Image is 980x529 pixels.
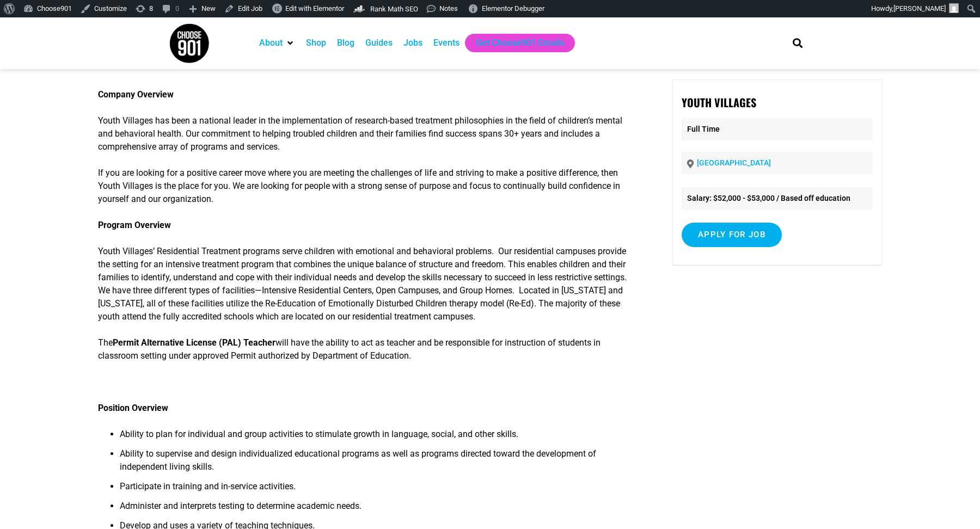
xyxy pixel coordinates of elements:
[120,480,633,500] li: Participate in training and in-service activities.
[259,36,283,50] a: About
[113,337,275,348] strong: Permit Alternative License (PAL) Teacher
[789,34,807,52] div: Search
[120,447,633,480] li: Ability to supervise and design individualized educational programs as well as programs directed ...
[365,36,393,50] a: Guides
[98,220,171,230] strong: Program Overview
[98,89,174,100] strong: Company Overview
[98,403,168,413] strong: Position Overview
[306,36,326,50] a: Shop
[254,34,774,52] nav: Main nav
[120,500,633,519] li: Administer and interprets testing to determine academic needs.
[254,34,301,52] div: About
[403,36,422,50] a: Jobs
[98,114,633,153] p: Youth Villages has been a national leader in the implementation of research-based treatment philo...
[682,187,873,210] li: Salary: $52,000 - $53,000 / Based off education
[98,336,633,362] p: The will have the ability to act as teacher and be responsible for instruction of students in cla...
[98,245,633,323] p: Youth Villages’ Residential Treatment programs serve children with emotional and behavioral probl...
[120,428,633,447] li: Ability to plan for individual and group activities to stimulate growth in language, social, and ...
[98,167,633,206] p: If you are looking for a positive career move where you are meeting the challenges of life and st...
[697,158,771,167] a: [GEOGRAPHIC_DATA]
[682,118,873,140] p: Full Time
[337,36,354,50] a: Blog
[285,4,344,13] span: Edit with Elementor
[893,4,946,13] span: [PERSON_NAME]
[370,5,418,13] span: Rank Math SEO
[682,223,782,247] input: Apply for job
[433,36,460,50] a: Events
[682,94,756,110] strong: Youth Villages
[476,36,564,50] a: Get Choose901 Emails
